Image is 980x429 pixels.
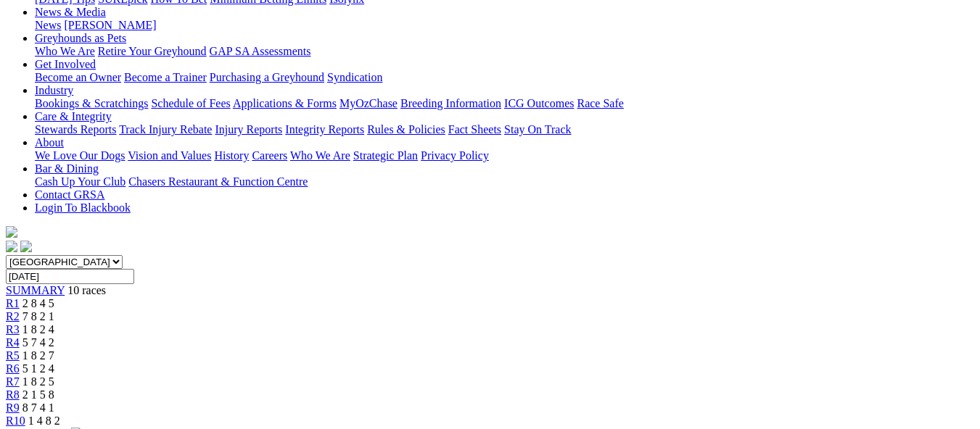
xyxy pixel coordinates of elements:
a: R4 [6,336,20,349]
a: Greyhounds as Pets [35,32,126,44]
a: Bookings & Scratchings [35,97,148,109]
a: Cash Up Your Club [35,175,125,188]
a: Careers [252,149,287,162]
div: News & Media [35,19,974,32]
a: Become a Trainer [124,71,207,83]
div: Greyhounds as Pets [35,45,974,58]
a: R3 [6,323,20,336]
span: 1 8 2 4 [22,323,54,336]
a: Chasers Restaurant & Function Centre [128,175,308,188]
a: Contact GRSA [35,188,104,201]
a: MyOzChase [339,97,398,109]
div: About [35,149,974,162]
a: Who We Are [35,45,95,57]
span: 10 races [67,284,106,296]
a: Become an Owner [35,71,121,83]
a: Schedule of Fees [151,97,230,109]
a: Stay On Track [504,123,571,136]
a: ICG Outcomes [504,97,574,109]
span: 2 8 4 5 [22,297,54,309]
a: Stewards Reports [35,123,116,136]
a: Who We Are [290,149,350,162]
a: History [214,149,249,162]
a: R5 [6,349,20,362]
a: News & Media [35,6,106,18]
span: 7 8 2 1 [22,310,54,322]
a: GAP SA Assessments [210,45,311,57]
a: SUMMARY [6,284,65,296]
a: R6 [6,362,20,375]
input: Select date [6,269,134,284]
div: Bar & Dining [35,175,974,188]
span: 1 8 2 5 [22,375,54,388]
a: Applications & Forms [233,97,337,109]
a: R10 [6,415,25,427]
span: 5 1 2 4 [22,362,54,375]
a: Bar & Dining [35,162,99,175]
div: Get Involved [35,71,974,84]
a: Rules & Policies [367,123,445,136]
div: Care & Integrity [35,123,974,136]
a: Purchasing a Greyhound [210,71,324,83]
span: 5 7 4 2 [22,336,54,349]
a: Integrity Reports [285,123,364,136]
span: 1 8 2 7 [22,349,54,362]
a: About [35,136,64,149]
span: 2 1 5 8 [22,388,54,401]
a: [PERSON_NAME] [64,19,156,31]
a: Injury Reports [215,123,282,136]
a: R8 [6,388,20,401]
a: Get Involved [35,58,96,70]
a: News [35,19,61,31]
a: Race Safe [577,97,623,109]
img: facebook.svg [6,241,17,252]
a: Strategic Plan [353,149,418,162]
a: Fact Sheets [448,123,501,136]
span: 8 7 4 1 [22,401,54,414]
a: Retire Your Greyhound [98,45,207,57]
a: Login To Blackbook [35,201,131,214]
a: R7 [6,375,20,388]
a: R1 [6,297,20,309]
img: twitter.svg [20,241,32,252]
a: We Love Our Dogs [35,149,125,162]
div: Industry [35,97,974,110]
a: Track Injury Rebate [119,123,212,136]
a: Care & Integrity [35,110,112,122]
a: R2 [6,310,20,322]
a: R9 [6,401,20,414]
a: Privacy Policy [421,149,489,162]
a: Syndication [327,71,382,83]
a: Industry [35,84,73,96]
a: Vision and Values [128,149,211,162]
a: Breeding Information [400,97,501,109]
span: 1 4 8 2 [28,415,60,427]
img: logo-grsa-white.png [6,226,17,238]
